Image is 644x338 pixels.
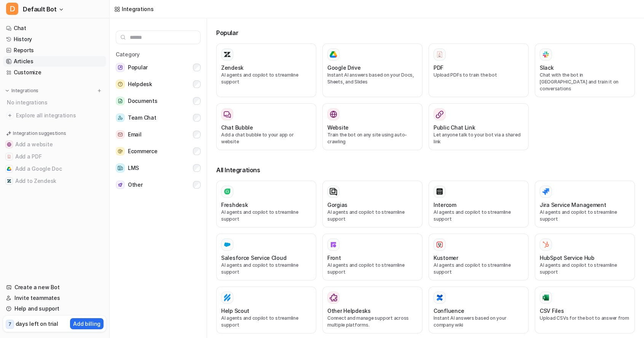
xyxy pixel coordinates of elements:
[434,209,524,223] p: AI agents and copilot to streamline support
[429,287,529,333] button: ConfluenceConfluenceInstant AI answers based on your company wiki
[434,123,475,131] h3: Public Chat Link
[540,315,630,322] p: Upload CSVs for the bot to answer from
[128,63,148,72] span: Popular
[330,111,337,118] img: Website
[3,175,106,187] button: Add to ZendeskAdd to Zendesk
[216,103,316,150] button: Chat BubbleAdd a chat bubble to your app or website
[540,209,630,223] p: AI agents and copilot to streamline support
[6,112,14,119] img: explore all integrations
[116,63,125,72] img: Popular
[327,72,418,85] p: Instant AI answers based on your Docs, Sheets, and Slides
[327,64,361,72] h3: Google Drive
[434,131,524,145] p: Let anyone talk to your bot via a shared link
[436,294,443,301] img: Confluence
[221,307,249,315] h3: Help Scout
[322,43,422,97] button: Google DriveGoogle DriveInstant AI answers based on your Docs, Sheets, and Slides
[3,138,106,151] button: Add a websiteAdd a website
[221,131,311,145] p: Add a chat bubble to your app or website
[116,144,201,159] button: EcommerceEcommerce
[434,307,464,315] h3: Confluence
[7,154,11,159] img: Add a PDF
[3,163,106,175] button: Add a Google DocAdd a Google Doc
[23,4,57,14] span: Default Bot
[116,130,125,139] img: Email
[128,80,152,89] span: Helpdesk
[3,110,106,121] a: Explore all integrations
[535,181,635,227] button: Jira Service ManagementJira Service ManagementAI agents and copilot to streamline support
[216,43,316,97] button: ZendeskAI agents and copilot to streamline support
[7,167,11,171] img: Add a Google Doc
[116,80,125,89] img: Helpdesk
[221,209,311,223] p: AI agents and copilot to streamline support
[540,201,606,209] h3: Jira Service Management
[436,51,443,58] img: PDF
[223,294,231,301] img: Help Scout
[434,254,458,262] h3: Kustomer
[116,127,201,142] button: EmailEmail
[540,64,554,72] h3: Slack
[542,241,550,248] img: HubSpot Service Hub
[122,5,154,13] div: Integrations
[221,201,248,209] h3: Freshdesk
[3,151,106,163] button: Add a PDFAdd a PDF
[221,254,286,262] h3: Salesforce Service Cloud
[322,234,422,280] button: FrontFrontAI agents and copilot to streamline support
[3,87,41,95] button: Integrations
[8,321,11,328] p: 7
[540,72,630,92] p: Chat with the bot in [GEOGRAPHIC_DATA] and train it on conversations
[429,43,529,97] button: PDFPDFUpload PDFs to train the bot
[5,96,106,109] div: No integrations
[3,23,106,34] a: Chat
[116,110,201,125] button: Team ChatTeam Chat
[221,64,244,72] h3: Zendesk
[322,181,422,227] button: GorgiasAI agents and copilot to streamline support
[116,97,125,106] img: Documents
[542,188,550,195] img: Jira Service Management
[223,241,231,248] img: Salesforce Service Cloud
[429,234,529,280] button: KustomerKustomerAI agents and copilot to streamline support
[322,287,422,333] button: Other HelpdesksOther HelpdesksConnect and manage support across multiple platforms.
[542,50,550,59] img: Slack
[128,163,139,173] span: LMS
[13,130,66,137] p: Integration suggestions
[327,262,418,276] p: AI agents and copilot to streamline support
[116,147,125,156] img: Ecommerce
[322,103,422,150] button: WebsiteWebsiteTrain the bot on any site using auto-crawling
[429,103,529,150] button: Public Chat LinkLet anyone talk to your bot via a shared link
[116,181,125,189] img: Other
[540,262,630,276] p: AI agents and copilot to streamline support
[128,130,142,139] span: Email
[330,241,337,248] img: Front
[327,307,371,315] h3: Other Helpdesks
[116,93,201,109] button: DocumentsDocuments
[116,60,201,75] button: PopularPopular
[6,3,18,15] span: D
[3,67,106,78] a: Customize
[3,34,106,45] a: History
[5,88,10,93] img: expand menu
[221,315,311,328] p: AI agents and copilot to streamline support
[327,209,418,223] p: AI agents and copilot to streamline support
[3,293,106,303] a: Invite teammates
[73,320,100,328] p: Add billing
[436,241,443,248] img: Kustomer
[216,181,316,227] button: FreshdeskAI agents and copilot to streamline support
[116,160,201,176] button: LMSLMS
[535,234,635,280] button: HubSpot Service HubHubSpot Service HubAI agents and copilot to streamline support
[97,88,102,93] img: menu_add.svg
[116,163,125,173] img: LMS
[434,201,456,209] h3: Intercom
[7,142,11,147] img: Add a website
[11,88,38,94] p: Integrations
[327,131,418,145] p: Train the bot on any site using auto-crawling
[128,147,157,156] span: Ecommerce
[128,180,143,189] span: Other
[3,282,106,293] a: Create a new Bot
[221,72,311,85] p: AI agents and copilot to streamline support
[216,287,316,333] button: Help ScoutHelp ScoutAI agents and copilot to streamline support
[3,303,106,314] a: Help and support
[116,77,201,92] button: HelpdeskHelpdesk
[3,56,106,67] a: Articles
[434,262,524,276] p: AI agents and copilot to streamline support
[434,315,524,328] p: Instant AI answers based on your company wiki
